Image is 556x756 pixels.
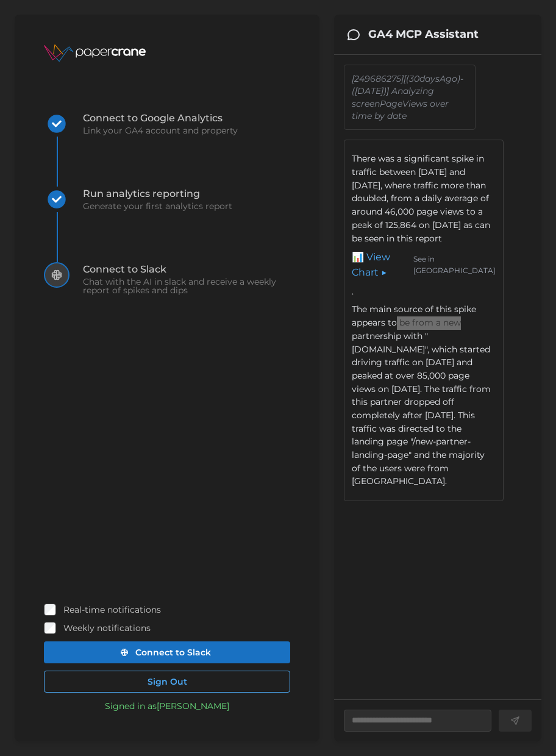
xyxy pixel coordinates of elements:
button: Connect to Slack [44,641,290,663]
span: Link your GA4 account and property [83,126,238,135]
label: Real-time notifications [56,604,161,616]
span: Sign Out [148,671,187,692]
span: Connect to Slack [83,265,290,274]
button: Run analytics reportingGenerate your first analytics report [44,187,232,262]
button: Sign Out [44,671,290,693]
div: The main source of this spike appears to be from a new partnership with "[DOMAIN_NAME]", which st... [352,303,496,488]
h3: GA4 MCP Assistant [368,27,479,42]
a: 📊 View Chart ▶ [352,250,406,280]
div: There was a significant spike in traffic between [DATE] and [DATE], where traffic more than doubl... [352,152,496,298]
span: Chat with the AI in slack and receive a weekly report of spikes and dips [83,277,290,294]
p: [249686275][(30daysAgo)-([DATE])] Analyzing screenPageViews over time by date [352,73,468,122]
p: Signed in as [PERSON_NAME] [105,700,229,712]
label: Weekly notifications [56,622,151,634]
button: Connect to SlackChat with the AI in slack and receive a weekly report of spikes and dips [44,262,290,338]
span: Connect to Slack [135,642,211,663]
a: See in [GEOGRAPHIC_DATA] [413,254,496,276]
span: Generate your first analytics report [83,202,232,210]
span: Connect to Google Analytics [83,113,238,123]
span: Run analytics reporting [83,189,232,199]
button: Connect to Google AnalyticsLink your GA4 account and property [44,111,238,187]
